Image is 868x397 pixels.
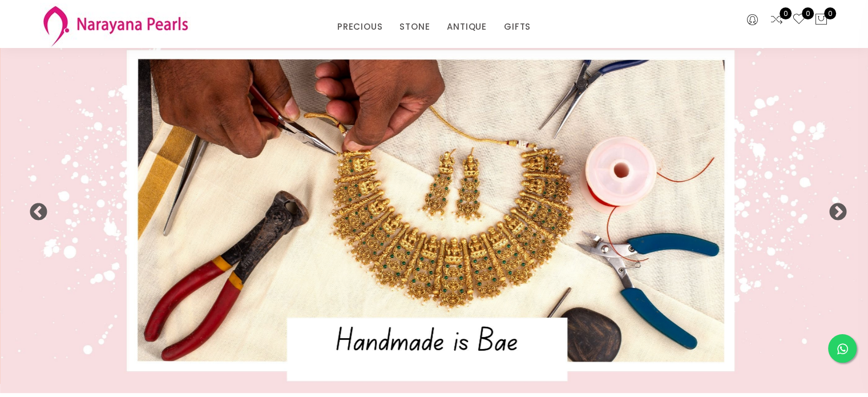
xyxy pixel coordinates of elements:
[828,203,839,214] button: Next
[399,18,430,35] a: STONE
[504,18,531,35] a: GIFTS
[770,13,784,27] a: 0
[337,18,382,35] a: PRECIOUS
[447,18,487,35] a: ANTIQUE
[802,7,814,19] span: 0
[814,13,828,27] button: 0
[29,203,40,214] button: Previous
[780,7,792,19] span: 0
[824,7,836,19] span: 0
[792,13,806,27] a: 0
